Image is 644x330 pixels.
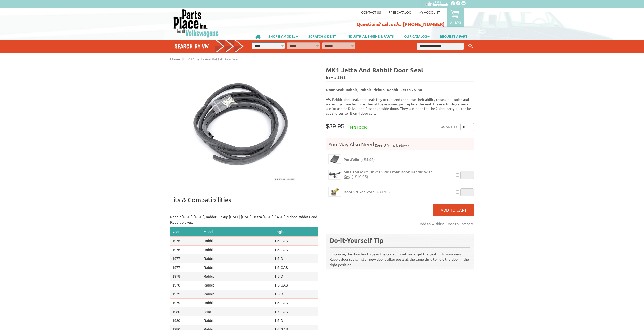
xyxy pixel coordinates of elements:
img: MK1 Jetta and Rabbit Door Seal [170,66,318,181]
td: Rabbit [202,254,273,263]
td: 1.5 D [272,290,318,299]
td: 1.7 GAS [272,307,318,316]
td: 1980 [170,316,202,325]
a: SCRATCH & DENT [303,32,341,40]
td: 1975 [170,237,202,246]
td: 1.5 D [272,254,318,263]
h4: You May Also Need [326,141,474,148]
span: In stock [349,125,367,130]
a: Door Striker Post [328,187,341,197]
span: Portfolio [344,157,359,162]
span: (+$4.95) [360,157,375,162]
p: Of course, the door has to be in the correct position to get the best fit to your new Rabbit door... [330,247,470,267]
span: MK1 and MK2 Driver Side Front Door Handle With Key [344,169,433,179]
a: 0 items [447,8,464,27]
img: Parts Place Inc! [173,9,219,38]
th: Year [170,227,202,237]
td: Rabbit [202,263,273,272]
td: 1977 [170,254,202,263]
td: 1979 [170,290,202,299]
a: Door Striker Post(+$4.95) [344,190,390,194]
p: Rabbit [DATE]-[DATE], Rabbit Pickup [DATE]-[DATE], Jetta [DATE]-[DATE]. 4 door Rabbits, and Rabbi... [170,214,318,225]
a: OUR CATALOG [399,32,435,40]
td: Rabbit [202,290,273,299]
a: INDUSTRIAL ENGINE & PARTS [341,32,399,40]
button: Add to Cart [433,204,474,216]
td: 1977 [170,263,202,272]
a: MK1 and MK2 Driver Side Front Door Handle With Key(+$19.95) [344,170,452,179]
td: Jetta [202,307,273,316]
img: Portfolio [329,155,341,164]
a: REQUEST A PART [435,32,473,40]
span: 2868 [337,75,346,80]
td: 1.5 D [272,272,318,281]
td: Rabbit [202,299,273,307]
a: MK1 and MK2 Driver Side Front Door Handle With Key [328,170,341,180]
td: 1976 [170,246,202,254]
td: 1978 [170,272,202,281]
p: VW Rabbit door seal. door seals fray or tear and then lose their ability to seal out noise and wa... [326,97,474,115]
a: Add to Wishlist [420,221,446,227]
a: SHOP BY MODEL [263,32,303,40]
span: MK1 Jetta and Rabbit Door Seal [187,57,239,61]
td: 1979 [170,299,202,307]
th: Model [202,227,273,237]
span: (See DIY Tip Below) [374,143,409,147]
a: My Account [419,10,440,14]
a: Add to Compare [448,221,474,227]
td: 1980 [170,307,202,316]
button: Keyword Search [467,42,475,50]
span: $39.95 [326,123,344,130]
th: Engine [272,227,318,237]
td: 1.5 GAS [272,246,318,254]
img: MK1 and MK2 Driver Side Front Door Handle With Key [329,170,341,179]
td: 1978 [170,281,202,290]
td: Rabbit [202,316,273,325]
span: Item #: [326,74,474,81]
td: 1.5 GAS [272,263,318,272]
td: Rabbit [202,272,273,281]
b: MK1 Jetta and Rabbit Door Seal [326,66,423,74]
a: Contact us [361,10,381,14]
td: Rabbit [202,237,273,246]
b: Do-it-Yourself Tip [330,236,384,244]
a: Free Catalog [389,10,411,14]
td: 1.5 GAS [272,237,318,246]
span: (+$4.95) [375,190,390,194]
td: 1.5 D [272,316,318,325]
p: 0 items [450,20,461,24]
span: (+$19.95) [352,174,368,179]
span: Add to Cart [441,207,467,212]
td: 1.5 GAS [272,299,318,307]
b: Door Seal: Rabbit, Rabbit Pickup, Rabbit, Jetta 75-84 [326,87,422,92]
h4: Search by VW [175,42,244,50]
label: Quantity [441,123,458,131]
td: Rabbit [202,246,273,254]
td: 1.5 GAS [272,281,318,290]
td: Rabbit [202,281,273,290]
span: Door Striker Post [344,189,374,194]
p: Fits & Compatibilities [170,196,318,209]
img: Door Striker Post [329,187,341,196]
a: Portfolio(+$4.95) [344,157,375,162]
a: Home [170,57,180,61]
a: Portfolio [328,154,341,164]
